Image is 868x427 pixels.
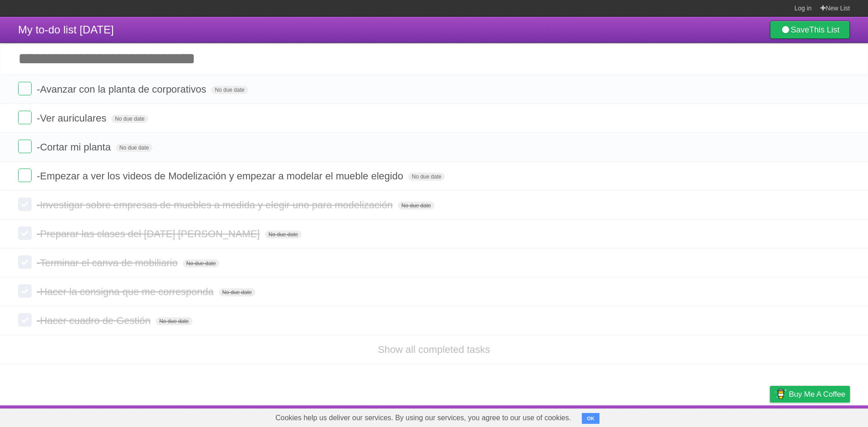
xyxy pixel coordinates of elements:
[378,344,490,355] a: Show all completed tasks
[679,408,716,425] a: Developers
[18,313,32,327] label: Done
[650,408,669,425] a: About
[793,408,850,425] a: Suggest a feature
[18,82,32,95] label: Done
[770,386,850,403] a: Buy me a coffee
[18,255,32,269] label: Done
[111,115,148,123] span: No due date
[37,257,180,268] span: -Terminar el canva de mobiliario
[18,226,32,240] label: Done
[18,169,32,182] label: Done
[37,315,153,326] span: -Hacer cuadro de Gestión
[809,25,840,34] b: This List
[37,170,406,182] span: -Empezar a ver los videos de Modelización y empezar a modelar el mueble elegido
[219,288,255,296] span: No due date
[37,84,208,95] span: -Avanzar con la planta de corporativos
[37,286,216,297] span: -Hacer la consigna que me corresponda
[116,144,152,152] span: No due date
[183,259,219,267] span: No due date
[37,228,262,239] span: -Preparar las clases del [DATE] [PERSON_NAME]
[789,386,845,402] span: Buy me a coffee
[774,386,787,402] img: Buy me a coffee
[18,111,32,124] label: Done
[156,317,192,325] span: No due date
[37,199,395,211] span: -Investigar sobre empresas de muebles a medida y elegir uno para modelización
[37,141,113,153] span: -Cortar mi planta
[398,202,434,210] span: No due date
[265,230,302,239] span: No due date
[758,408,782,425] a: Privacy
[18,197,32,211] label: Done
[18,140,32,153] label: Done
[37,113,108,124] span: -Ver auriculares
[18,284,32,298] label: Done
[211,86,248,94] span: No due date
[727,408,747,425] a: Terms
[770,21,850,39] a: SaveThis List
[582,413,599,424] button: OK
[18,23,114,36] span: My to-do list [DATE]
[266,409,580,427] span: Cookies help us deliver our services. By using our services, you agree to our use of cookies.
[408,173,445,181] span: No due date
